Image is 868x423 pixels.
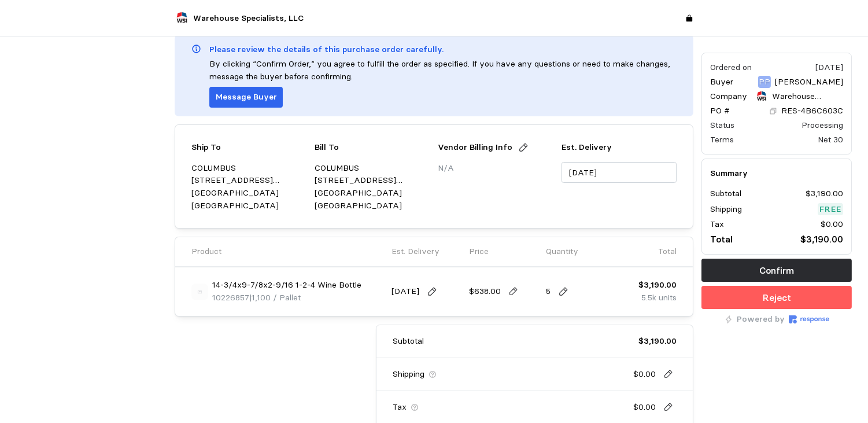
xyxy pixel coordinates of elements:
p: Reject [763,290,791,305]
p: Total [658,245,677,258]
p: [DATE] [391,285,419,298]
button: Message Buyer [209,87,283,108]
p: Est. Delivery [562,141,677,154]
p: $3,190.00 [806,187,843,200]
p: Price [469,245,489,258]
p: $3,190.00 [800,232,843,247]
p: Shipping [393,368,424,381]
p: [GEOGRAPHIC_DATA] [191,187,306,200]
p: Powered by [737,313,785,326]
div: Status [710,119,734,131]
p: RES-4B6C603C [781,105,843,117]
p: 5.5k units [638,292,677,304]
div: Terms [710,134,734,146]
button: Confirm [701,259,852,282]
p: Ship To [191,141,221,154]
p: 5 [546,285,551,298]
p: Warehouse Specialists, LLC [772,90,843,103]
p: $3,190.00 [638,279,677,292]
p: Confirm [759,263,794,278]
p: $0.00 [821,218,843,231]
p: Product [191,245,221,258]
p: Free [819,203,841,216]
p: COLUMBUS [191,162,306,175]
img: svg%3e [191,284,208,300]
p: [GEOGRAPHIC_DATA] [315,187,430,200]
p: $3,190.00 [638,335,677,348]
span: | 1,100 / Pallet [249,292,301,303]
div: Processing [801,119,843,131]
p: PP [759,76,770,89]
p: $638.00 [469,285,501,298]
p: [STREET_ADDRESS][PERSON_NAME] [315,174,430,187]
p: COLUMBUS [315,162,430,175]
p: Buyer [710,76,733,89]
p: Total [710,232,733,247]
p: Message Buyer [216,91,277,104]
h5: Summary [710,167,843,179]
span: 10226857 [212,292,249,303]
p: PO # [710,105,730,117]
img: Response Logo [789,315,829,323]
p: [PERSON_NAME] [775,76,843,89]
p: $0.00 [633,401,656,414]
p: Subtotal [393,335,424,348]
p: Subtotal [710,187,741,200]
p: Shipping [710,203,742,216]
p: Tax [393,401,407,414]
div: [DATE] [815,61,843,73]
p: Quantity [546,245,578,258]
div: Ordered on [710,61,752,73]
p: By clicking “Confirm Order,” you agree to fulfill the order as specified. If you have any questio... [209,58,677,83]
p: 14-3/4x9-7/8x2-9/16 1-2-4 Wine Bottle [212,279,361,292]
button: Reject [701,286,852,309]
p: Vendor Billing Info [438,141,513,154]
p: [GEOGRAPHIC_DATA] [191,200,306,212]
p: $0.00 [633,368,656,381]
p: Est. Delivery [391,245,439,258]
p: [STREET_ADDRESS][PERSON_NAME] [191,174,306,187]
p: Tax [710,218,724,231]
p: N/A [438,162,553,175]
p: Warehouse Specialists, LLC [193,12,304,25]
div: Net 30 [818,134,843,146]
p: Bill To [315,141,339,154]
p: Company [710,90,747,103]
input: MM/DD/YYYY [562,162,677,183]
p: Please review the details of this purchase order carefully. [209,43,444,56]
p: [GEOGRAPHIC_DATA] [315,200,430,212]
